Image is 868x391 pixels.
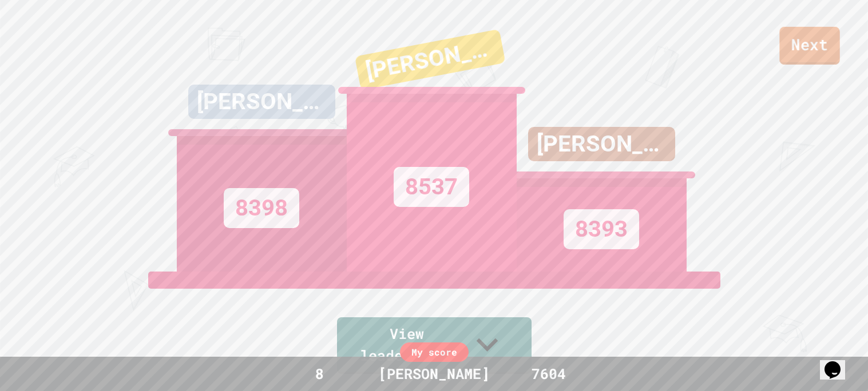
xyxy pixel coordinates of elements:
div: 8393 [564,209,639,249]
a: Next [779,27,839,65]
a: View leaderboard [337,317,532,374]
div: [PERSON_NAME] [188,85,335,119]
div: [PERSON_NAME] [528,127,675,161]
div: [PERSON_NAME] [354,29,505,90]
iframe: chat widget [820,345,857,380]
div: My score [400,342,469,362]
div: 8537 [394,167,469,207]
div: 8398 [224,188,299,228]
div: 8 [277,363,363,385]
div: [PERSON_NAME] [367,363,501,385]
div: 7604 [506,363,592,385]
